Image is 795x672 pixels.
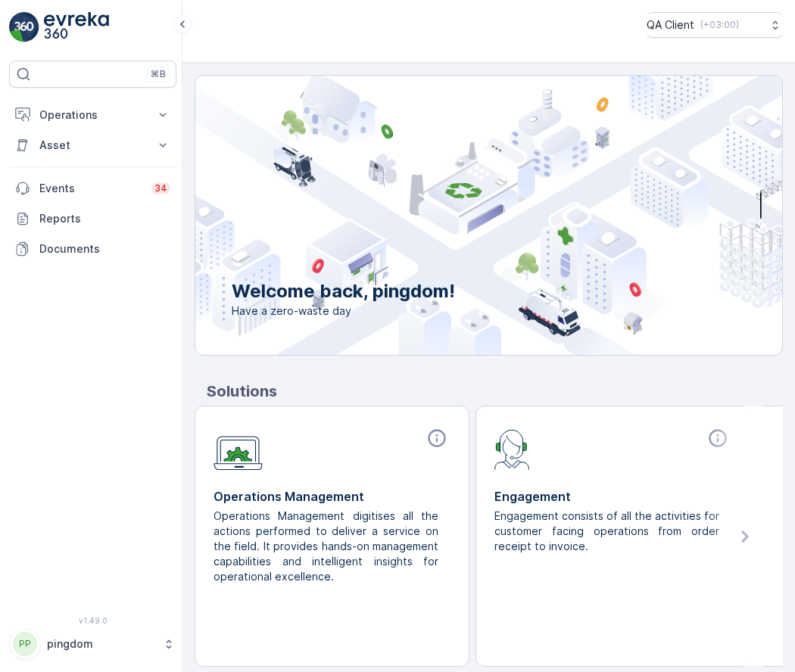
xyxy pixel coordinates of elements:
button: Operations [9,100,176,130]
img: module-icon [214,428,263,471]
button: Asset [9,130,176,160]
p: Solutions [207,380,783,403]
p: 34 [154,182,167,194]
a: Events34 [9,173,176,204]
span: v 1.49.0 [9,616,176,625]
a: Reports [9,204,176,234]
p: ( +03:00 ) [700,19,739,31]
img: city illustration [127,76,782,355]
p: Asset [39,138,146,153]
p: Events [39,181,142,196]
p: Operations [39,107,146,123]
p: Documents [39,241,170,257]
div: PP [13,632,37,656]
p: QA Client [647,17,694,33]
p: Operations Management [214,487,450,506]
p: ⌘B [151,68,166,80]
p: Engagement consists of all the activities for customer facing operations from order receipt to in... [494,509,719,554]
p: Reports [39,211,170,226]
p: Engagement [494,487,731,506]
button: QA Client(+03:00) [647,12,783,38]
img: module-icon [494,428,530,470]
a: Documents [9,234,176,264]
p: pingdom [47,636,155,652]
img: logo [9,12,39,42]
p: Welcome back, pingdom! [232,279,455,303]
span: Have a zero-waste day [232,303,455,319]
p: Operations Management digitises all the actions performed to deliver a service on the field. It p... [214,509,438,584]
button: PPpingdom [9,628,176,660]
img: logo_light-DOdMpM7g.png [44,12,109,42]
